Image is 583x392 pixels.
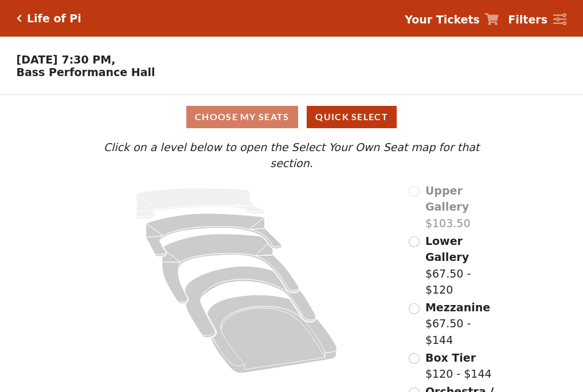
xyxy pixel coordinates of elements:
a: Your Tickets [405,11,499,28]
label: $120 - $144 [425,350,492,382]
span: Box Tier [425,351,476,364]
a: Click here to go back to filters [17,14,22,22]
span: Mezzanine [425,301,490,314]
h5: Life of Pi [27,12,81,25]
label: $103.50 [425,183,502,232]
a: Filters [508,11,566,28]
span: Upper Gallery [425,184,469,213]
p: Click on a level below to open the Select Your Own Seat map for that section. [81,139,502,172]
span: Lower Gallery [425,235,469,264]
path: Upper Gallery - Seats Available: 0 [136,188,265,219]
strong: Filters [508,13,547,26]
path: Orchestra / Parterre Circle - Seats Available: 44 [208,295,338,373]
button: Quick Select [307,106,397,128]
label: $67.50 - $120 [425,233,502,298]
path: Lower Gallery - Seats Available: 129 [146,213,282,256]
label: $67.50 - $144 [425,299,502,349]
strong: Your Tickets [405,13,480,26]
